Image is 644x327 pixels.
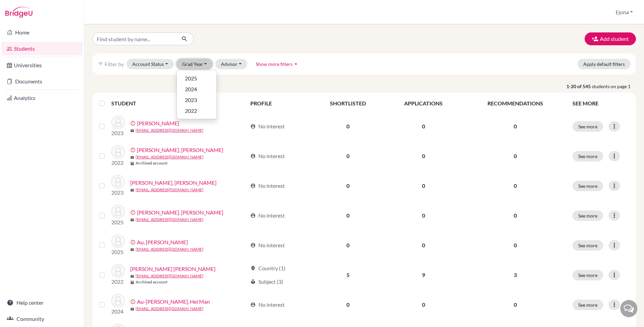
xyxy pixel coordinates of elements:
[385,111,462,141] td: 0
[566,83,592,90] strong: 1-20 of 545
[137,238,188,246] a: Au, [PERSON_NAME]
[1,42,83,55] a: Students
[130,121,137,126] span: error_outline
[136,246,203,252] a: [EMAIL_ADDRESS][DOMAIN_NAME]
[130,188,134,192] span: mail
[250,211,285,220] div: No interest
[177,73,217,84] button: 2025
[572,210,603,221] button: See more
[466,152,564,160] p: 0
[130,129,134,133] span: mail
[385,290,462,320] td: 0
[250,278,283,286] div: Subject (3)
[136,273,203,279] a: [EMAIL_ADDRESS][DOMAIN_NAME]
[130,155,134,159] span: mail
[250,124,256,129] span: account_circle
[136,306,203,312] a: [EMAIL_ADDRESS][DOMAIN_NAME]
[136,187,203,193] a: [EMAIL_ADDRESS][DOMAIN_NAME]
[385,260,462,290] td: 9
[1,26,83,39] a: Home
[385,171,462,201] td: 0
[250,183,256,188] span: account_circle
[466,182,564,190] p: 0
[1,58,83,72] a: Universities
[1,312,83,326] a: Community
[250,302,256,307] span: account_circle
[250,213,256,218] span: account_circle
[176,70,217,119] div: Grad Year
[177,95,217,105] button: 2023
[250,182,285,190] div: No interest
[111,234,125,248] img: Au, Chloe
[1,296,83,309] a: Help center
[130,274,134,278] span: mail
[572,270,603,280] button: See more
[111,95,246,111] th: STUDENT
[572,300,603,310] button: See more
[250,59,305,69] button: Show more filtersarrow_drop_up
[311,201,385,230] td: 0
[130,179,217,187] a: [PERSON_NAME], [PERSON_NAME]
[92,32,176,45] input: Find student by name...
[176,59,213,69] button: Grad Year
[136,279,168,285] b: Archived account
[311,230,385,260] td: 0
[250,122,285,130] div: No interest
[111,188,125,197] p: 2023
[613,6,636,19] button: Ejona
[105,61,124,67] span: Filter by
[568,95,633,111] th: SEE MORE
[136,154,203,160] a: [EMAIL_ADDRESS][DOMAIN_NAME]
[130,265,216,273] a: [PERSON_NAME] [PERSON_NAME]
[137,208,223,217] a: [PERSON_NAME], [PERSON_NAME]
[111,116,125,129] img: Advani, Melanie
[250,266,256,271] span: location_on
[1,75,83,88] a: Documents
[130,307,134,311] span: mail
[185,96,197,104] span: 2023
[137,119,179,127] a: [PERSON_NAME]
[185,107,197,115] span: 2022
[98,61,103,67] i: filter_list
[16,5,29,11] span: Help
[111,175,125,188] img: Aleena, Sadeedi
[462,95,568,111] th: RECOMMENDATIONS
[130,218,134,222] span: mail
[130,248,134,252] span: mail
[311,260,385,290] td: 5
[111,145,125,159] img: Aimen-Sadeedi, Sadeedi
[111,218,125,226] p: 2025
[111,159,125,167] p: 2022
[385,230,462,260] td: 0
[111,294,125,307] img: Au-Yeung, Hei Man
[311,171,385,201] td: 0
[130,161,134,166] span: inventory_2
[385,201,462,230] td: 0
[5,7,32,18] img: Bridge-U
[130,240,137,245] span: error_outline
[215,59,247,69] button: Advisor
[466,211,564,220] p: 0
[136,160,168,166] b: Archived account
[311,95,385,111] th: SHORTLISTED
[130,147,137,153] span: error_outline
[130,299,137,304] span: error_outline
[578,59,631,69] button: Apply default filters
[572,121,603,132] button: See more
[250,243,256,248] span: account_circle
[136,217,203,223] a: [EMAIL_ADDRESS][DOMAIN_NAME]
[1,91,83,105] a: Analytics
[250,264,285,272] div: Country (1)
[130,280,134,284] span: inventory_2
[592,83,636,90] span: students on page 1
[311,141,385,171] td: 0
[256,61,292,67] span: Show more filters
[127,59,174,69] button: Account Status
[292,60,299,67] i: arrow_drop_up
[111,129,125,137] p: 2023
[311,290,385,320] td: 0
[466,301,564,309] p: 0
[466,122,564,130] p: 0
[111,248,125,256] p: 2025
[177,84,217,95] button: 2024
